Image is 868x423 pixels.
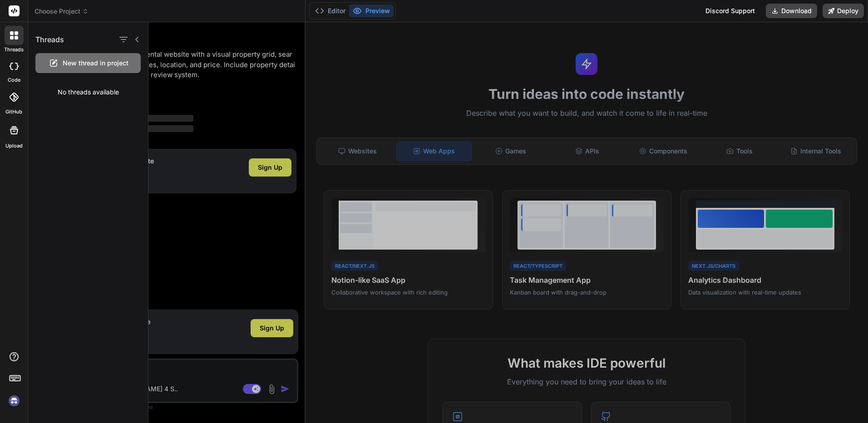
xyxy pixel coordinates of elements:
[5,142,23,150] label: Upload
[63,59,128,68] span: New thread in project
[823,4,864,18] button: Deploy
[35,34,64,45] h1: Threads
[4,46,24,54] label: threads
[8,76,20,84] label: code
[349,5,394,17] button: Preview
[700,4,760,18] div: Discord Support
[6,393,22,408] img: signin
[28,80,148,104] div: No threads available
[766,4,817,18] button: Download
[311,5,349,17] button: Editor
[5,108,22,116] label: GitHub
[35,7,89,16] span: Choose Project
